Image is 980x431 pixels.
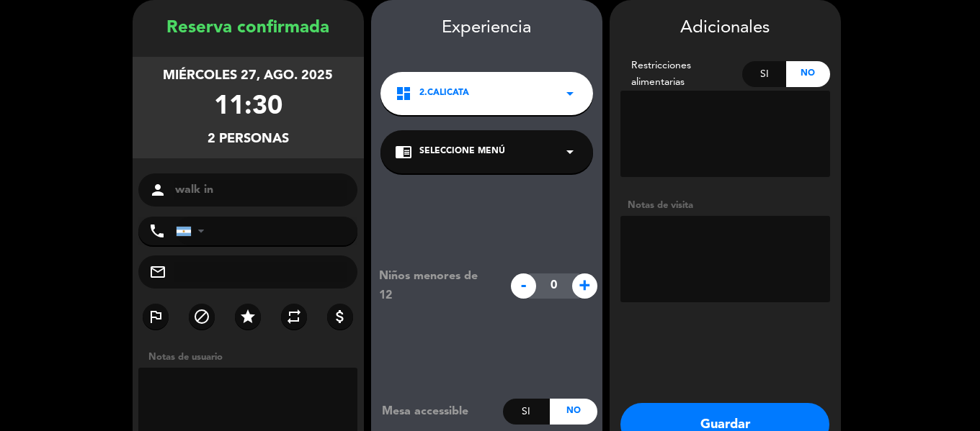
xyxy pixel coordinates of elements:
[368,267,503,304] div: Niños menores de 12
[141,350,364,365] div: Notas de usuario
[419,86,469,101] span: 2.Calicata
[147,308,164,325] i: outlined_flag
[239,308,257,325] i: star
[503,399,550,425] div: Si
[133,14,364,42] div: Reserva confirmada
[561,85,579,102] i: arrow_drop_down
[419,145,505,159] span: Seleccione Menú
[395,143,412,160] i: chrome_reader_mode
[371,14,602,42] div: Experiencia
[550,399,597,425] div: No
[177,217,210,245] div: Argentina: +54
[371,402,503,421] div: Mesa accessible
[214,86,282,129] div: 11:30
[561,143,579,160] i: arrow_drop_down
[331,308,349,325] i: attach_money
[620,58,743,91] div: Restricciones alimentarias
[149,181,166,199] i: person
[572,273,597,299] span: +
[742,61,786,87] div: Si
[149,263,166,281] i: mail_outline
[193,308,210,325] i: block
[163,65,333,86] div: miércoles 27, ago. 2025
[620,198,830,213] div: Notas de visita
[511,273,536,299] span: -
[148,222,166,240] i: phone
[208,129,289,150] div: 2 personas
[285,308,303,325] i: repeat
[786,61,830,87] div: No
[395,85,412,102] i: dashboard
[620,14,830,42] div: Adicionales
